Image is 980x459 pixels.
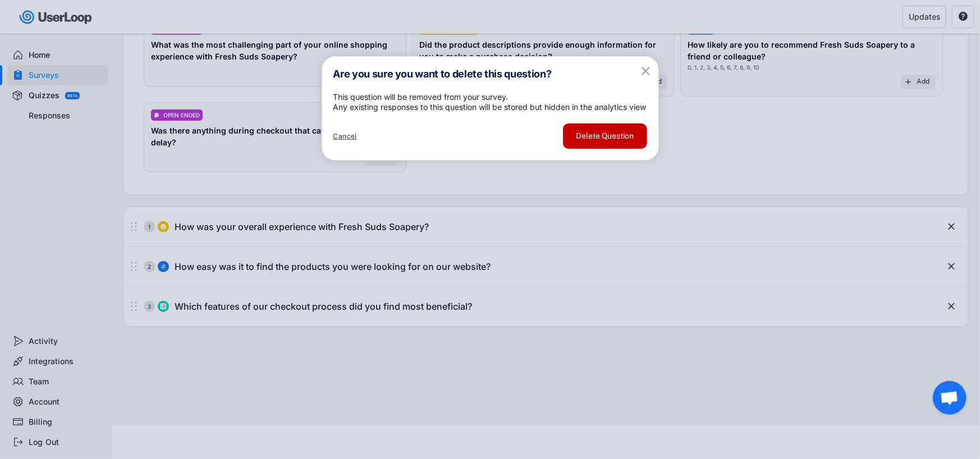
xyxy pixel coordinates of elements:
h4: Are you sure you want to delete this question? [333,68,628,81]
div: Open chat [933,381,967,415]
button: Delete Question [563,123,647,149]
button:  [639,65,653,79]
div: This question will be removed from your survey. Any existing responses to this question will be s... [333,92,647,112]
div: Cancel [333,132,357,141]
text:  [642,64,650,78]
